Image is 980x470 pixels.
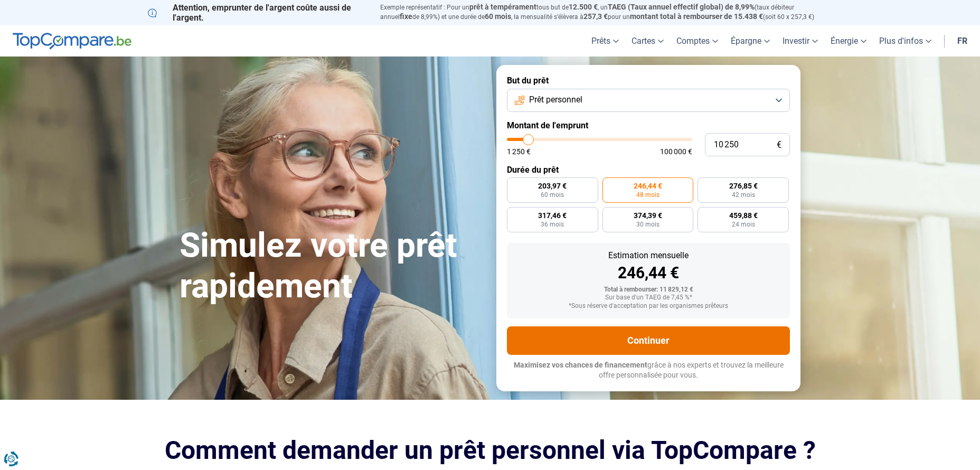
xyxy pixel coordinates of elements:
span: 374,39 € [634,212,662,219]
span: € [777,140,781,149]
a: Épargne [724,25,776,57]
a: Cartes [625,25,670,57]
label: Montant de l'emprunt [507,120,790,130]
span: 12.500 € [569,3,598,11]
span: fixe [400,12,412,21]
a: Investir [776,25,824,57]
span: 24 mois [732,221,755,228]
div: 246,44 € [515,265,781,281]
div: Total à rembourser: 11 829,12 € [515,286,781,294]
span: 317,46 € [538,212,567,219]
span: 60 mois [541,192,564,198]
span: 42 mois [732,192,755,198]
h2: Comment demander un prêt personnel via TopCompare ? [148,436,832,465]
button: Prêt personnel [507,89,790,112]
label: Durée du prêt [507,165,790,175]
span: 1 250 € [507,148,531,155]
p: Exemple représentatif : Pour un tous but de , un (taux débiteur annuel de 8,99%) et une durée de ... [380,3,832,22]
span: 276,85 € [729,182,758,190]
button: Continuer [507,326,790,355]
span: TAEG (Taux annuel effectif global) de 8,99% [608,3,755,11]
div: *Sous réserve d'acceptation par les organismes prêteurs [515,303,781,310]
p: Attention, emprunter de l'argent coûte aussi de l'argent. [148,3,368,23]
span: 36 mois [541,221,564,228]
h1: Simulez votre prêt rapidement [180,225,484,307]
span: 60 mois [485,12,511,21]
label: But du prêt [507,76,790,86]
span: 459,88 € [729,212,758,219]
span: 257,3 € [583,12,608,21]
a: Comptes [670,25,724,57]
p: grâce à nos experts et trouvez la meilleure offre personnalisée pour vous. [507,360,790,381]
span: prêt à tempérament [469,3,536,11]
span: Prêt personnel [529,94,582,106]
a: Énergie [824,25,873,57]
span: 30 mois [636,221,659,228]
span: Maximisez vos chances de financement [514,361,647,369]
span: 203,97 € [538,182,567,190]
a: fr [951,25,974,57]
div: Estimation mensuelle [515,251,781,260]
a: Plus d'infos [873,25,938,57]
a: Prêts [585,25,625,57]
span: 100 000 € [660,148,692,155]
span: 246,44 € [634,182,662,190]
img: TopCompare [13,33,131,50]
span: 48 mois [636,192,659,198]
span: montant total à rembourser de 15.438 € [630,12,763,21]
div: Sur base d'un TAEG de 7,45 %* [515,294,781,302]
